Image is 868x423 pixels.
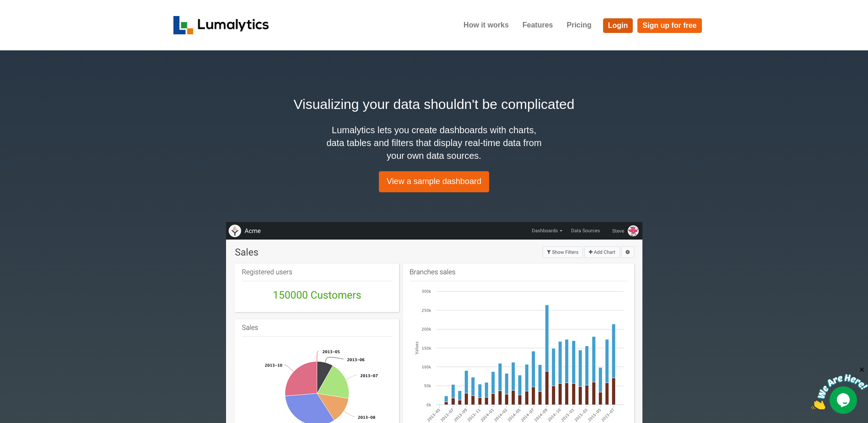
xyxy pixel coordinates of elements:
[637,18,701,33] a: Sign up for free
[560,14,598,37] a: Pricing
[173,94,695,114] h2: Visualizing your data shouldn't be complicated
[324,124,544,162] h4: Lumalytics lets you create dashboards with charts, data tables and filters that display real-time...
[379,171,489,192] a: View a sample dashboard
[811,366,868,409] iframe: chat widget
[516,14,560,37] a: Features
[173,16,269,34] img: logo_v2-f34f87db3d4d9f5311d6c47995059ad6168825a3e1eb260e01c8041e89355404.png
[457,14,516,37] a: How it works
[603,18,633,33] a: Login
